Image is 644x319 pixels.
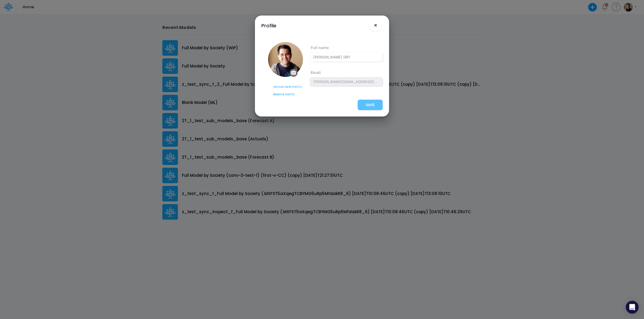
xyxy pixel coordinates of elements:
button: Close [369,19,382,32]
input: Insert your full name [310,52,383,62]
label: Email [310,70,383,75]
span: × [374,22,377,28]
span: [PERSON_NAME][EMAIL_ADDRESS][DOMAIN_NAME] [310,77,383,87]
button: Remove photo [268,91,300,96]
span: Upload new photo [273,85,302,89]
div: Profile [261,22,276,29]
span: Remove photo [273,93,295,96]
label: Full name [310,45,383,50]
img: User Avatar [268,42,303,77]
div: Open Intercom Messenger [626,301,639,314]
